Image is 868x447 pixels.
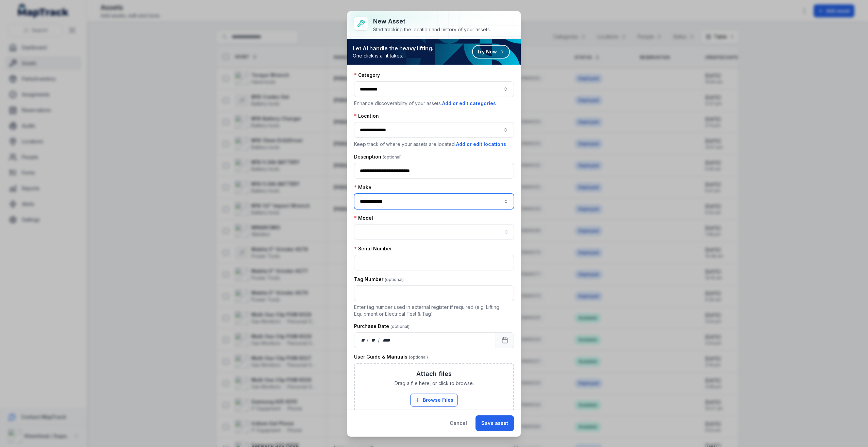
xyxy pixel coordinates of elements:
[360,337,367,344] div: day,
[416,369,452,379] h3: Attach files
[395,380,474,387] span: Drag a file here, or click to browse.
[354,113,379,119] label: Location
[380,337,393,344] div: year,
[354,194,514,209] input: asset-add:cf[8d30bdcc-ee20-45c2-b158-112416eb6043]-label
[444,415,473,431] button: Cancel
[496,332,514,348] button: Calendar
[354,153,402,160] label: Description
[367,337,369,344] div: /
[456,140,506,148] button: Add or edit locations
[373,26,491,33] div: Start tracking the location and history of your assets.
[472,45,510,59] button: Try Now
[369,337,378,344] div: month,
[354,304,514,317] p: Enter tag number used in external register if required (e.g. Lifting Equipment or Electrical Test...
[442,100,496,107] button: Add or edit categories
[353,52,433,59] span: One click is all it takes.
[475,415,514,431] button: Save asset
[373,17,491,26] h3: New asset
[354,323,410,330] label: Purchase Date
[354,353,428,360] label: User Guide & Manuals
[410,394,458,407] button: Browse Files
[353,44,433,52] strong: Let AI handle the heavy lifting.
[354,276,404,283] label: Tag Number
[354,100,514,107] p: Enhance discoverability of your assets.
[378,337,380,344] div: /
[354,140,514,148] p: Keep track of where your assets are located.
[354,184,371,191] label: Make
[354,72,380,79] label: Category
[354,245,392,252] label: Serial Number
